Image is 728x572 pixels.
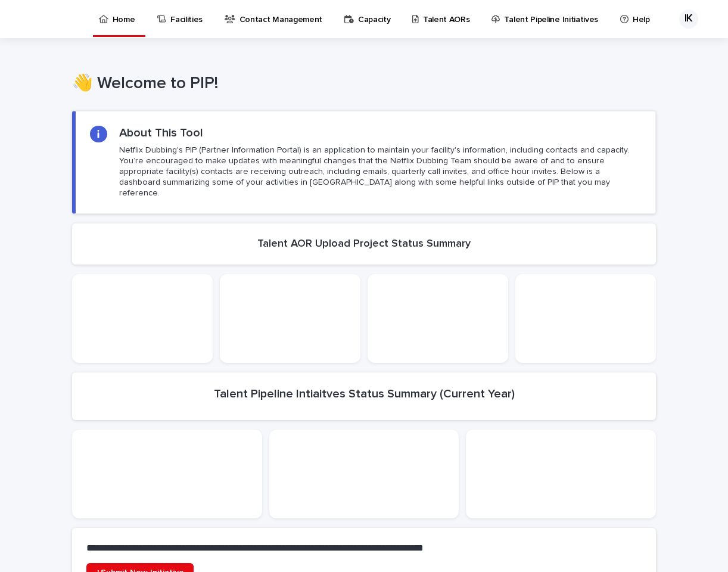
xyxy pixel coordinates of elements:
h1: 👋 Welcome to PIP! [72,74,656,94]
p: Netflix Dubbing's PIP (Partner Information Portal) is an application to maintain your facility's ... [119,145,641,199]
h2: Talent AOR Upload Project Status Summary [257,238,471,251]
h2: About This Tool [119,126,203,140]
h2: Talent Pipeline Intiaitves Status Summary (Current Year) [214,387,515,401]
div: IK [679,10,698,29]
